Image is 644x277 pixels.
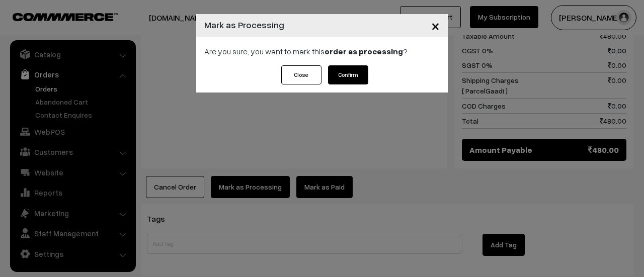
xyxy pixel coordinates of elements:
[196,37,448,65] div: Are you sure, you want to mark this ?
[281,65,321,84] button: Close
[325,46,403,56] strong: order as processing
[328,65,368,84] button: Confirm
[423,10,448,41] button: Close
[204,18,284,32] h4: Mark as Processing
[431,16,440,35] span: ×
